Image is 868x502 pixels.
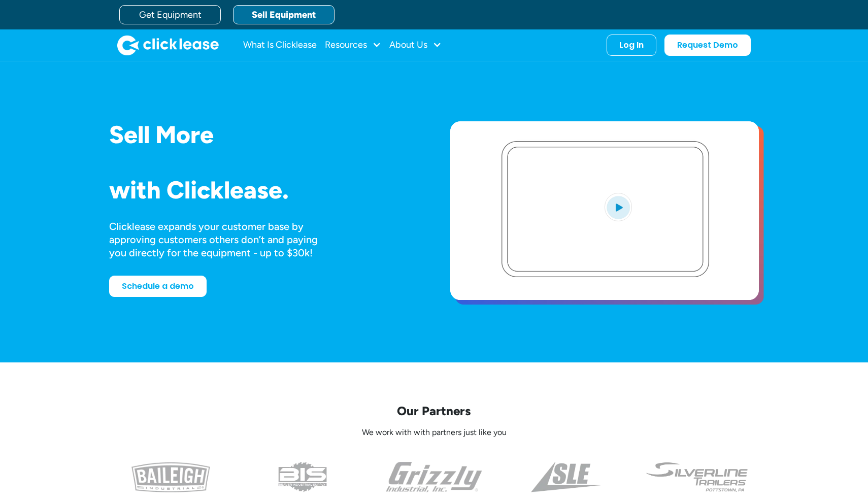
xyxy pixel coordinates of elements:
h1: Sell More [109,121,418,148]
img: baileigh logo [131,462,210,492]
img: Blue play button logo on a light blue circular background [605,193,632,221]
img: a black and white photo of the side of a triangle [531,462,600,492]
p: Our Partners [109,403,759,419]
a: What Is Clicklease [243,35,317,55]
a: Schedule a demo [109,276,207,297]
div: Clicklease expands your customer base by approving customers others don’t and paying you directly... [109,220,337,259]
a: Get Equipment [119,5,221,24]
a: Request Demo [664,35,751,56]
div: Log In [619,40,644,50]
img: undefined [645,462,749,492]
img: the logo for beaver industrial supply [278,462,327,492]
h1: with Clicklease. [109,177,418,204]
div: About Us [389,35,442,55]
div: Resources [325,35,381,55]
img: Clicklease logo [117,35,219,55]
a: Sell Equipment [233,5,335,24]
p: We work with with partners just like you [109,427,759,438]
a: open lightbox [450,121,759,300]
a: home [117,35,219,55]
img: the grizzly industrial inc logo [386,462,483,492]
